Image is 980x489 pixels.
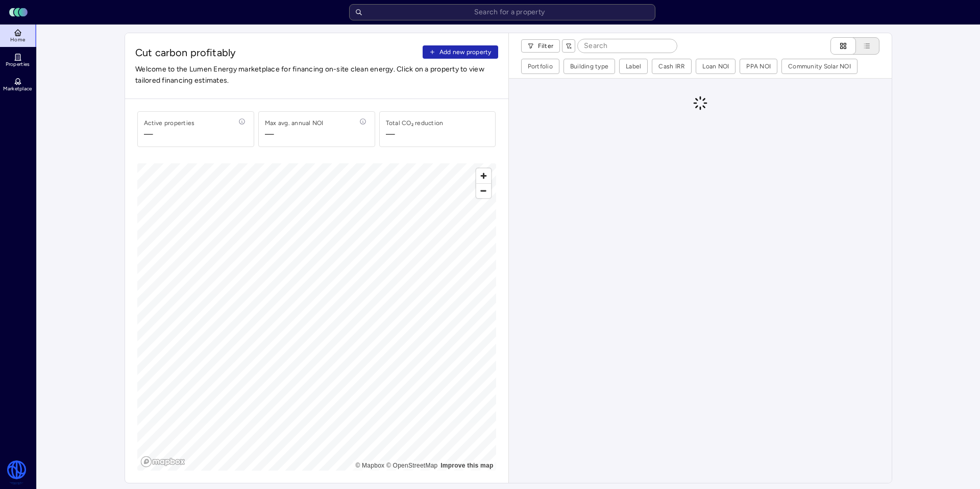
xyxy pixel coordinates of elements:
[620,59,647,74] button: Label
[3,86,32,92] span: Marketplace
[265,118,324,128] div: Max avg. annual NOI
[386,128,395,140] div: —
[782,59,857,74] button: Community Solar NOI
[740,59,777,74] button: PPA NOI
[386,462,438,469] a: OpenStreetMap
[6,460,27,485] img: Watershed
[10,37,25,43] span: Home
[658,61,685,71] div: Cash IRR
[135,64,498,86] span: Welcome to the Lumen Energy marketplace for financing on-site clean energy. Click on a property t...
[423,45,498,59] button: Add new property
[521,39,560,53] button: Filter
[140,456,185,468] a: Mapbox logo
[846,37,879,55] button: List view
[440,462,493,469] a: Map feedback
[538,41,554,51] span: Filter
[626,61,641,71] div: Label
[137,163,496,471] canvas: Map
[355,462,384,469] a: Mapbox
[144,128,194,140] span: —
[6,61,30,67] span: Properties
[386,118,444,128] div: Total CO₂ reduction
[564,59,615,74] button: Building type
[265,128,324,140] span: —
[702,61,729,71] div: Loan NOI
[522,59,559,74] button: Portfolio
[144,118,194,128] div: Active properties
[696,59,735,74] button: Loan NOI
[746,61,771,71] div: PPA NOI
[570,61,608,71] div: Building type
[476,168,491,183] button: Zoom in
[830,37,856,55] button: Cards view
[578,39,677,53] input: Search
[349,4,655,20] input: Search for a property
[528,61,553,71] div: Portfolio
[135,45,419,60] span: Cut carbon profitably
[439,47,492,57] span: Add new property
[788,61,851,71] div: Community Solar NOI
[652,59,691,74] button: Cash IRR
[476,183,491,198] button: Zoom out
